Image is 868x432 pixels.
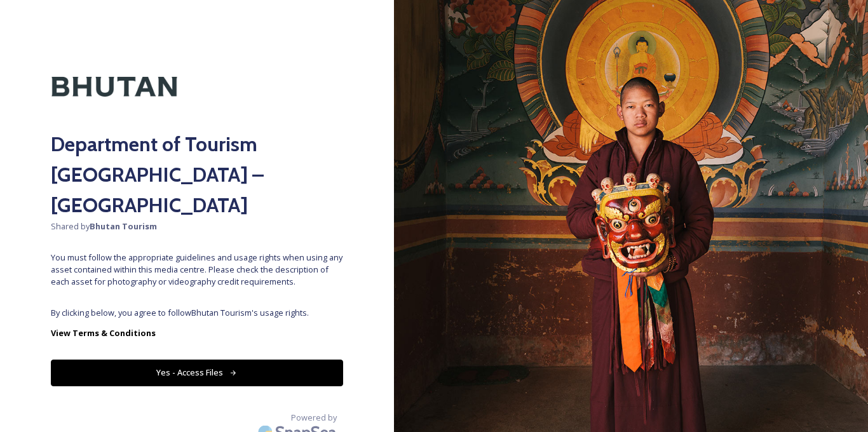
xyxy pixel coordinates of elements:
strong: View Terms & Conditions [51,327,156,339]
span: You must follow the appropriate guidelines and usage rights when using any asset contained within... [51,252,343,288]
img: Kingdom-of-Bhutan-Logo.png [51,51,178,123]
button: Yes - Access Files [51,360,343,386]
span: Powered by [291,412,337,424]
strong: Bhutan Tourism [90,220,157,232]
span: Shared by [51,220,343,233]
a: View Terms & Conditions [51,325,343,341]
span: By clicking below, you agree to follow Bhutan Tourism 's usage rights. [51,307,343,319]
h2: Department of Tourism [GEOGRAPHIC_DATA] – [GEOGRAPHIC_DATA] [51,129,343,220]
